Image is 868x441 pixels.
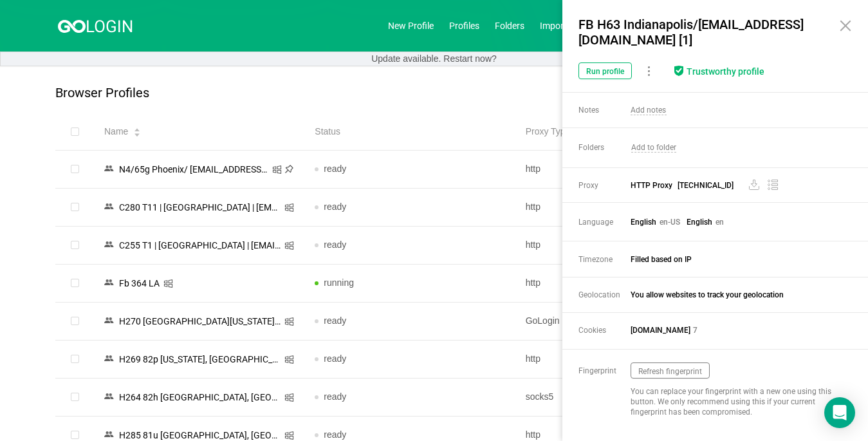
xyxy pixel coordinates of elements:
span: Status [315,125,340,138]
i: icon: windows [284,241,294,250]
span: ready [324,391,346,402]
div: N4/65g Phoenix/ [EMAIL_ADDRESS][DOMAIN_NAME] [115,161,272,178]
a: New Profile [388,21,434,31]
div: C255 T1 | [GEOGRAPHIC_DATA] | [EMAIL_ADDRESS][DOMAIN_NAME] [115,237,284,254]
span: Folders [578,143,630,152]
span: HTTP Proxy [631,179,841,192]
i: icon: windows [284,203,294,212]
td: http [515,151,726,189]
i: icon: windows [284,393,294,402]
td: http [515,227,726,265]
i: icon: caret-down [134,131,141,135]
span: Timezone [578,255,630,264]
span: Add to folder [631,143,676,153]
span: Name [104,125,128,138]
span: running [324,277,354,288]
td: http [515,189,726,227]
span: ready [324,164,346,174]
td: GoLogin • [GEOGRAPHIC_DATA] [515,303,726,341]
span: 7 [693,326,697,335]
i: icon: pushpin [284,164,294,174]
span: English [687,218,712,227]
span: [TECHNICAL_ID] [678,181,734,190]
span: Language [578,218,630,227]
div: Fb 364 LA [115,275,163,292]
td: socks5 [515,379,726,417]
span: Proxy Type [526,125,571,138]
span: Notes [578,106,630,115]
i: icon: windows [284,355,294,364]
div: Н270 [GEOGRAPHIC_DATA][US_STATE]/ [EMAIL_ADDRESS][DOMAIN_NAME] [115,313,284,330]
span: Proxy [578,181,630,190]
div: Sort [133,126,141,135]
i: icon: windows [284,431,294,440]
span: Filled based on IP [631,255,843,264]
span: ready [324,429,346,440]
span: ready [324,202,346,212]
span: You allow websites to track your geolocation [631,290,843,299]
td: http [515,265,726,303]
span: en-US [660,218,680,227]
span: [DOMAIN_NAME] [631,326,690,335]
i: icon: windows [272,165,282,174]
div: C280 T11 | [GEOGRAPHIC_DATA] | [EMAIL_ADDRESS][DOMAIN_NAME] [115,199,284,216]
button: Refresh fingerprint [631,362,710,379]
button: Run profile [578,62,632,79]
span: Fingerprint [578,366,630,375]
i: icon: windows [284,317,294,326]
div: FB Н63 Indianapolis/[EMAIL_ADDRESS][DOMAIN_NAME] [1] [575,13,826,52]
a: Import [540,21,567,31]
span: en [716,218,724,227]
div: Trustworthy profile [687,66,764,77]
i: icon: windows [163,279,173,288]
span: Add notes [631,106,667,115]
a: Profiles [449,21,479,31]
p: Browser Profiles [55,86,149,100]
span: ready [324,239,346,250]
span: ready [324,353,346,364]
span: ready [324,315,346,326]
a: Folders [495,21,524,31]
div: Н264 82h [GEOGRAPHIC_DATA], [GEOGRAPHIC_DATA]/ [EMAIL_ADDRESS][DOMAIN_NAME] [115,389,284,406]
td: http [515,341,726,379]
span: Cookies [578,326,630,335]
i: icon: caret-up [134,127,141,131]
span: Geolocation [578,290,630,299]
div: Н269 82p [US_STATE], [GEOGRAPHIC_DATA]/ [EMAIL_ADDRESS][DOMAIN_NAME] [115,351,284,368]
span: English [631,218,656,227]
div: Open Intercom Messenger [824,397,855,428]
div: You can replace your fingerprint with a new one using this button. We only recommend using this i... [631,386,842,417]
